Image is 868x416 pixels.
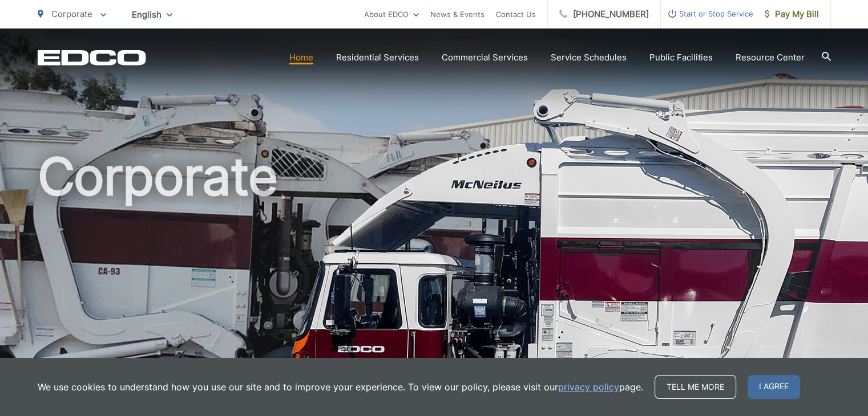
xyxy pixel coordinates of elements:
span: Pay My Bill [765,7,819,21]
span: English [123,5,181,25]
a: Commercial Services [442,51,528,64]
a: EDCD logo. Return to the homepage. [38,50,146,66]
a: News & Events [430,7,485,21]
a: Home [289,51,313,64]
a: Public Facilities [649,51,713,64]
a: Service Schedules [551,51,627,64]
a: privacy policy [558,380,619,394]
a: Contact Us [496,7,536,21]
a: Residential Services [336,51,419,64]
span: Corporate [51,9,92,19]
span: I agree [748,375,800,399]
a: Resource Center [736,51,805,64]
a: Tell me more [655,375,736,399]
p: We use cookies to understand how you use our site and to improve your experience. To view our pol... [38,380,643,394]
a: About EDCO [364,7,419,21]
